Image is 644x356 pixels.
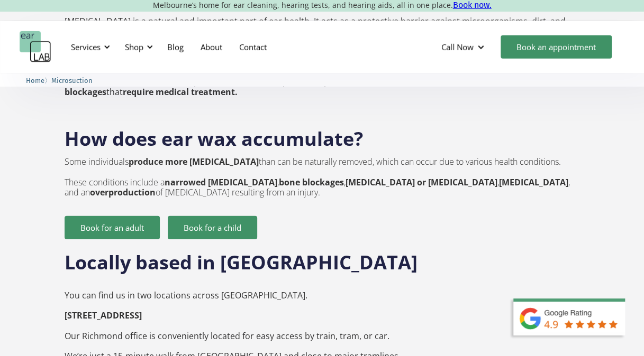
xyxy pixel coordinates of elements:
a: Book an appointment [501,35,612,59]
strong: overproduction [90,186,156,198]
strong: require medical treatment. [123,86,238,98]
div: Call Now [433,31,495,63]
strong: bone blockages [279,176,344,188]
a: home [20,31,51,63]
h2: How does ear wax accumulate? [65,116,580,152]
h2: Locally based in [GEOGRAPHIC_DATA] [65,239,580,275]
div: Shop [125,42,143,52]
a: About [192,32,231,62]
p: Some individuals than can be naturally removed, which can occur due to various health conditions.... [65,157,580,198]
div: Call Now [441,42,474,52]
a: Contact [231,32,275,62]
strong: produce more [MEDICAL_DATA] [129,156,259,167]
span: Home [26,77,44,85]
a: Blog [159,32,192,62]
a: Book for a child [168,216,257,239]
a: Book for an adult [65,216,160,239]
p: [MEDICAL_DATA] is a natural and important part of ear health. It acts as a protective barrier aga... [65,16,580,98]
strong: [MEDICAL_DATA] or [MEDICAL_DATA] [346,176,497,188]
strong: [STREET_ADDRESS] ‍ [65,310,142,321]
a: Home [26,75,44,85]
span: Microsuction [51,77,93,85]
strong: [MEDICAL_DATA] [499,176,568,188]
div: Services [65,31,113,63]
strong: narrowed [MEDICAL_DATA] [165,176,277,188]
a: Microsuction [51,75,93,85]
div: Services [71,42,101,52]
li: 〉 [26,75,51,86]
div: Shop [119,31,156,63]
